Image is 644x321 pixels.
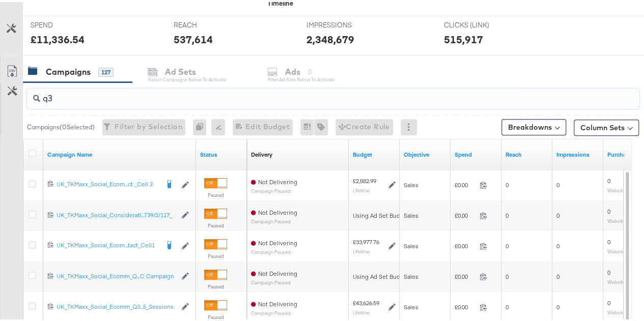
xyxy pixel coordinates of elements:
span: Not Delivering [258,298,297,306]
sub: Campaign Paused [251,217,297,222]
div: UK_TKMaxx_Social_Considerati...T39/2/117_ [57,209,176,217]
span: 0 [506,210,509,217]
div: £2,882.99 [353,175,376,183]
span: 0 [607,267,610,274]
label: Paused [204,251,227,257]
label: Paused [204,281,227,288]
span: Sales [404,240,418,248]
span: Sales [404,301,418,309]
span: 0 [556,271,559,278]
div: UK_TKMaxx_Social_Ecom...tact_Cell1 [57,239,158,247]
sub: Campaign Paused [251,186,297,192]
span: 0 [506,271,509,278]
label: Paused [204,190,227,196]
span: Not Delivering [258,268,297,275]
a: UK_TKMaxx_Social_Ecomm_Q...C Campaign [57,270,176,279]
span: 0 [556,240,559,248]
div: £11,336.54 [31,30,85,45]
label: Paused [204,220,227,227]
div: UK_TKMaxx_Social_Ecomm_Q3...5_Sessions [57,301,176,309]
a: Shows the current state of your Ad Campaign. [200,149,243,157]
span: 0 [506,179,509,187]
div: UK_TKMaxx_Social_Ecom...ct _Cell 2 [57,178,158,186]
div: 537,614 [174,30,213,45]
a: Reflects the ability of your Ad Campaign to achieve delivery based on ad states, schedule and bud... [251,149,272,157]
div: UK_TKMaxx_Social_Ecomm_Q...C Campaign [57,270,176,278]
span: £0.00 [455,179,475,187]
div: Campaigns ( 0 Selected) [27,121,95,130]
span: Not Delivering [258,176,297,184]
span: Sales [404,271,418,278]
span: 0 [506,240,509,248]
a: UK_TKMaxx_Social_Ecom...ct _Cell 2 [57,178,158,188]
a: The number of times your ad was served. On mobile apps an ad is counted as served the first time ... [556,149,599,157]
div: £33,977.76 [353,236,379,244]
div: Using Ad Set Budget [353,271,409,279]
span: £0.00 [455,210,475,217]
a: The number of people your ad was served to. [506,149,548,157]
span: 0 [607,236,610,244]
a: UK_TKMaxx_Social_Considerati...T39/2/117_ [57,209,176,218]
a: Your campaign name. [47,149,192,157]
span: CLICKS (LINK) [443,18,520,28]
a: Your campaign's objective. [404,149,446,157]
sub: Lifetime [353,307,370,313]
span: SPEND [31,18,107,28]
span: IMPRESSIONS [306,18,383,28]
label: Paused [204,312,227,318]
span: REACH [174,18,250,28]
div: Using Ad Set Budget [353,210,409,218]
div: Campaigns [46,64,91,76]
span: 0 [607,175,610,183]
sub: Campaign Paused [251,247,297,253]
span: Sales [404,210,418,217]
a: UK_TKMaxx_Social_Ecom...tact_Cell1 [57,239,158,249]
span: £0.00 [455,240,475,248]
span: 0 [506,301,509,309]
sub: Campaign Paused [251,278,297,283]
div: Delivery [251,149,272,157]
span: £0.00 [455,271,475,278]
button: Column Sets [574,118,639,134]
div: 0 [193,117,211,133]
div: 127 [98,66,114,75]
sub: Lifetime [353,185,370,191]
input: Search Campaigns by Name, ID or Objective [40,82,585,102]
a: UK_TKMaxx_Social_Ecomm_Q3...5_Sessions [57,301,176,309]
span: Not Delivering [258,207,297,214]
span: 0 [556,179,559,187]
div: 2,348,679 [306,30,354,45]
a: The total amount spent to date. [455,149,497,157]
sub: Campaign Paused [251,308,297,314]
span: Not Delivering [258,237,297,245]
span: 0 [556,210,559,217]
span: Sales [404,179,418,187]
sub: Lifetime [353,246,370,252]
span: £0.00 [455,301,475,309]
span: 0 [607,297,610,305]
span: 0 [556,301,559,309]
span: 0 [607,206,610,213]
button: Breakdowns [501,117,566,133]
a: The maximum amount you're willing to spend on your ads, on average each day or over the lifetime ... [353,149,396,157]
div: 515,917 [443,30,483,45]
div: £43,626.59 [353,297,379,305]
